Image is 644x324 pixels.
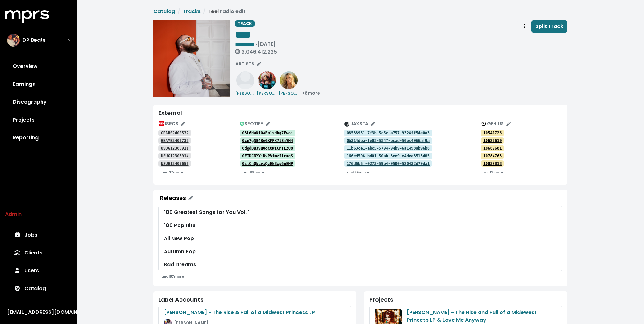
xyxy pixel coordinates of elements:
[483,131,502,135] tt: 10541726
[347,131,430,135] tt: 08538951-7f3b-5c5c-a757-9328ff54e0a3
[299,88,323,98] button: +8more
[158,232,562,245] a: All New Pop
[164,209,557,216] div: 100 Greatest Songs for You Vol. 1
[242,138,293,143] tt: 0cn7gNH4BeGKMPX71EmVM4
[7,308,70,316] div: [EMAIL_ADDRESS][DOMAIN_NAME]
[5,57,72,75] a: Overview
[5,280,72,298] a: Catalog
[158,145,191,151] a: USUG12305911
[344,167,375,177] button: and29more...
[347,146,430,151] tt: 11b63ce1-abc5-5794-94b9-6a1498ab96b8
[240,160,295,167] a: 0itChQbLvxQzEk3wp6nEMP
[153,20,230,97] img: Album art for this track, Feel
[369,297,562,303] div: Projects
[344,153,432,159] a: 166ed598-bd01-50ab-8ee9-e4dea3515485
[237,119,273,129] button: Edit spotify track identifications for this track
[156,192,197,204] button: Releases
[5,226,72,244] a: Jobs
[347,161,430,166] tt: 176d6b5f-0273-59e4-9500-520432d79da1
[158,219,562,232] a: 100 Pop Hits
[235,76,256,97] a: [PERSON_NAME]
[158,137,191,144] a: GBAYE2400738
[158,160,191,167] a: USUG12405650
[7,34,20,47] img: The selected account / producer
[531,20,567,33] button: Split Track
[161,154,189,158] tt: USUG12305914
[235,49,277,55] div: 3,046,412,225
[257,89,291,97] small: [PERSON_NAME]
[347,138,430,143] tt: 0b314dea-fe88-5847-bcad-50ec4966af9a
[483,146,502,151] tt: 10689681
[5,244,72,262] a: Clients
[22,36,46,44] span: DP Beats
[483,161,502,166] tt: 10839818
[159,121,164,126] img: The logo of the International Organization for Standardization
[158,245,562,258] a: Autumn Pop
[161,274,187,279] small: and 157 more...
[242,170,267,175] small: and 89 more...
[344,137,432,144] a: 0b314dea-fe88-5847-bcad-50ec4966af9a
[344,160,432,167] a: 176d6b5f-0273-59e4-9500-520432d79da1
[201,8,246,15] li: Feel
[220,8,246,15] span: radio edit
[158,206,562,219] a: 100 Greatest Songs for You Vol. 1
[161,170,186,175] small: and 37 more...
[240,167,270,177] button: and89more...
[5,93,72,111] a: Discography
[279,89,313,97] small: [PERSON_NAME]
[240,145,295,151] a: 0dgdDB39uUoC8WICmTE2U8
[257,76,277,97] a: [PERSON_NAME]
[153,8,567,15] nav: breadcrumb
[344,130,432,136] a: 08538951-7f3b-5c5c-a757-9328ff54e0a3
[347,170,372,175] small: and 29 more...
[483,154,502,158] tt: 10784763
[161,138,189,143] tt: GBAYE2400738
[5,308,72,316] button: [EMAIL_ADDRESS][DOMAIN_NAME]
[233,59,264,69] button: Edit artists
[183,8,201,15] a: Tracks
[347,154,430,158] tt: 166ed598-bd01-50ab-8ee9-e4dea3515485
[302,90,320,96] span: + 8 more
[164,261,557,269] div: Bad Dreams
[242,161,293,166] tt: 0itChQbLvxQzEk3wp6nEMP
[407,309,557,324] div: [PERSON_NAME] - The Rise and Fall of a Midewest Princess LP & Love Me Anyway
[484,170,506,175] small: and 3 more...
[240,130,295,136] a: 03L6HaDf0AFmlsHhq7Ewoi
[161,161,189,166] tt: USUG12405650
[481,121,511,127] span: GENIUS
[164,248,557,255] div: Autumn Pop
[242,131,293,135] tt: 03L6HaDf0AFmlsHhq7Ewoi
[240,153,295,159] a: 0FIDCNYYjNvPVimz5icugS
[5,111,72,129] a: Projects
[158,271,190,281] button: and157more...
[235,20,255,27] span: TRACK
[344,121,375,127] span: JAXSTA
[158,258,562,271] a: Bad Dreams
[5,262,72,280] a: Users
[235,40,277,55] span: • [DATE]
[481,167,509,177] button: and3more...
[481,130,504,136] a: 10541726
[240,121,270,127] span: SPOTIFY
[242,146,293,151] tt: 0dgdDB39uUoC8WICmTE2U8
[235,89,269,97] small: [PERSON_NAME]
[158,110,562,116] div: External
[161,146,189,151] tt: USUG12305911
[240,137,295,144] a: 0cn7gNH4BeGKMPX71EmVM4
[161,131,189,135] tt: GBAHS2400532
[235,42,255,47] span: Edit value
[242,154,293,158] tt: 0FIDCNYYjNvPVimz5icugS
[535,23,563,30] span: Split Track
[158,130,191,136] a: GBAHS2400532
[153,8,175,15] a: Catalog
[481,121,486,127] img: The genius.com logo
[481,137,504,144] a: 10628610
[280,71,298,89] img: 4f3f88ee199ad6e0a7c02c71995b88c2.411x411x1.jpg
[235,61,261,67] span: ARTISTS
[159,121,185,127] span: ISRCS
[164,309,346,316] div: [PERSON_NAME] - The Rise & Fall of a Midwest Princess LP
[481,153,504,159] a: 10784763
[5,129,72,147] a: Reporting
[517,20,531,33] button: Track actions
[478,119,514,129] button: Edit genius track identifications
